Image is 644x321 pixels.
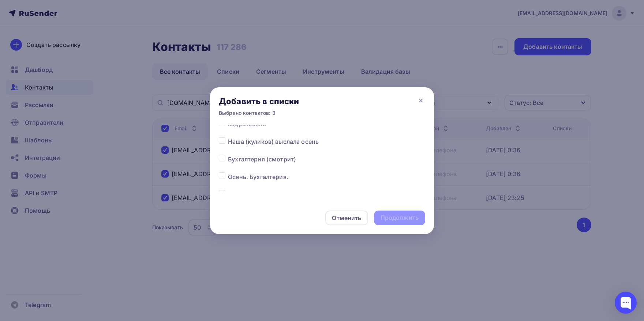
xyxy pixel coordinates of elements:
[228,137,319,146] span: Наша (куликов) выслала осень
[219,96,299,106] div: Добавить в списки
[228,155,296,164] span: Бухгалтерия (смотрит)
[228,190,279,199] span: Куликов (ручная)
[219,109,299,117] div: Выбрано контактов: 3
[332,214,361,222] div: Отменить
[228,172,288,181] span: Осень. Бухгалтерия.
